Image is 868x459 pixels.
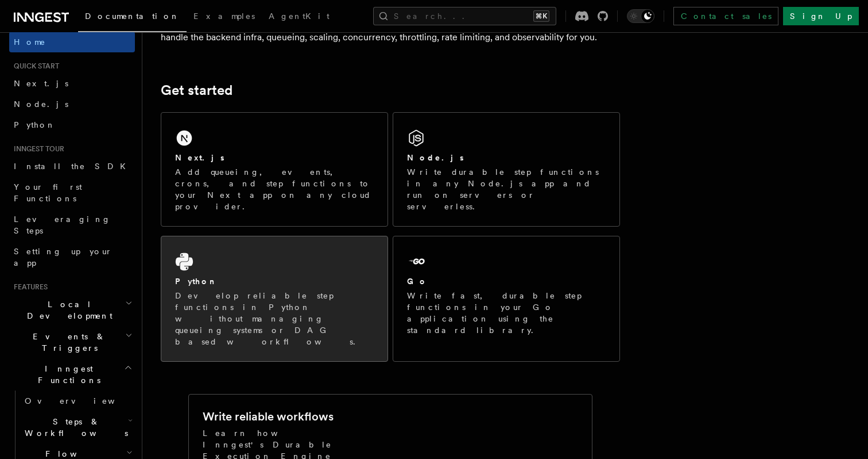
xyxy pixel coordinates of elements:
[14,79,68,88] span: Next.js
[9,73,135,94] a: Next.js
[14,247,113,267] span: Setting up your app
[14,100,68,109] span: Node.js
[14,36,46,48] span: Home
[175,152,224,163] h2: Next.js
[393,236,620,362] a: GoWrite fast, durable step functions in your Go application using the standard library.
[9,156,135,177] a: Install the SDK
[175,166,374,212] p: Add queueing, events, crons, and step functions to your Next app on any cloud provider.
[407,290,606,336] p: Write fast, durable step functions in your Go application using the standard library.
[9,299,125,322] span: Local Development
[627,9,654,23] button: Toggle dark mode
[9,331,125,354] span: Events & Triggers
[203,408,334,424] h2: Write reliable workflows
[9,32,135,52] a: Home
[14,120,56,129] span: Python
[407,166,606,212] p: Write durable step functions in any Node.js app and run on servers or serverless.
[193,12,255,21] span: Examples
[14,215,111,235] span: Leveraging Steps
[673,7,778,25] a: Contact sales
[262,3,336,31] a: AgentKit
[14,162,133,171] span: Install the SDK
[20,391,135,411] a: Overview
[533,10,549,22] kbd: ⌘K
[9,62,59,71] span: Quick start
[20,416,128,439] span: Steps & Workflows
[783,7,859,25] a: Sign Up
[161,236,388,362] a: PythonDevelop reliable step functions in Python without managing queueing systems or DAG based wo...
[373,7,556,25] button: Search...⌘K
[85,12,180,21] span: Documentation
[9,326,135,358] button: Events & Triggers
[25,396,143,406] span: Overview
[9,177,135,209] a: Your first Functions
[14,182,82,203] span: Your first Functions
[9,294,135,326] button: Local Development
[20,411,135,443] button: Steps & Workflows
[9,94,135,114] a: Node.js
[9,241,135,273] a: Setting up your app
[407,152,464,163] h2: Node.js
[9,144,64,154] span: Inngest tour
[407,276,428,287] h2: Go
[9,363,124,386] span: Inngest Functions
[161,112,388,227] a: Next.jsAdd queueing, events, crons, and step functions to your Next app on any cloud provider.
[9,209,135,241] a: Leveraging Steps
[187,3,262,31] a: Examples
[269,12,330,21] span: AgentKit
[161,82,232,98] a: Get started
[9,358,135,391] button: Inngest Functions
[175,276,218,287] h2: Python
[175,290,374,347] p: Develop reliable step functions in Python without managing queueing systems or DAG based workflows.
[9,114,135,135] a: Python
[78,3,187,32] a: Documentation
[393,112,620,227] a: Node.jsWrite durable step functions in any Node.js app and run on servers or serverless.
[9,282,48,292] span: Features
